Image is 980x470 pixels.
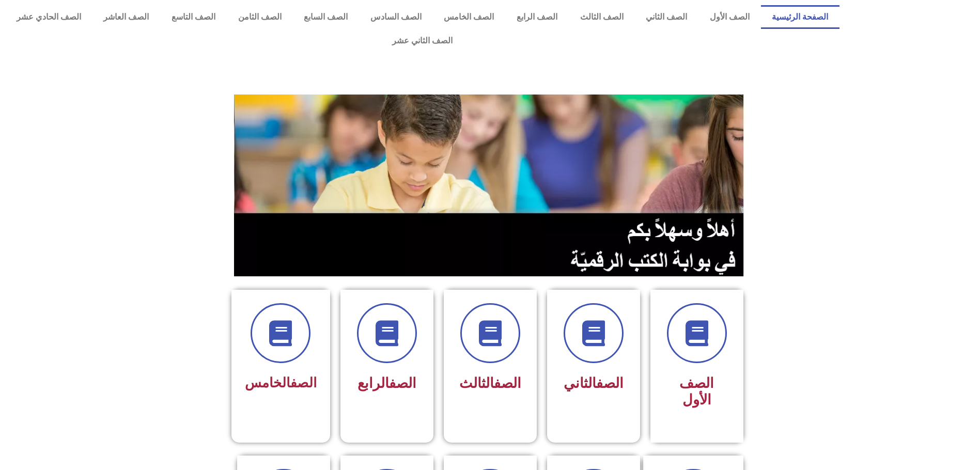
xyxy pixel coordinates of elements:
span: الصف الأول [679,375,714,408]
span: الرابع [357,375,416,391]
a: الصف الأول [698,5,761,29]
a: الصف العاشر [92,5,161,29]
a: الصف [389,375,416,391]
a: الصف الثالث [569,5,635,29]
a: الصف الثامن [227,5,293,29]
span: الثاني [564,375,624,391]
a: الصف الثاني [634,5,698,29]
a: الصف السادس [359,5,433,29]
a: الصفحة الرئيسية [761,5,840,29]
a: الصف الحادي عشر [5,5,92,29]
span: الخامس [245,375,317,390]
a: الصف التاسع [160,5,227,29]
a: الصف [494,375,521,391]
a: الصف الثاني عشر [5,29,839,53]
a: الصف السابع [292,5,359,29]
a: الصف الخامس [433,5,506,29]
a: الصف الرابع [505,5,569,29]
span: الثالث [459,375,521,391]
a: الصف [596,375,624,391]
a: الصف [290,375,317,390]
